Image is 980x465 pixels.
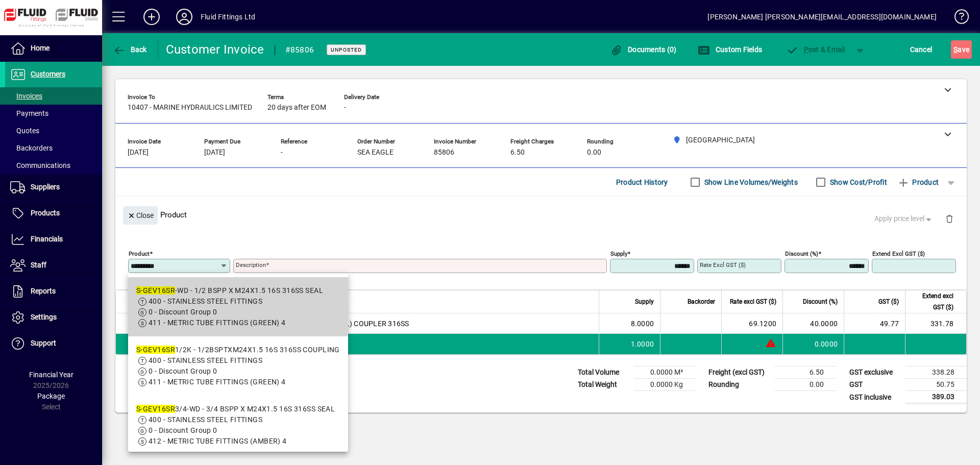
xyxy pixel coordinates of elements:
[828,177,887,187] label: Show Cost/Profit
[951,40,972,59] button: Save
[631,339,654,349] span: 1.0000
[688,296,715,307] span: Backorder
[702,177,798,187] label: Show Line Volumes/Weights
[5,139,102,157] a: Backorders
[5,157,102,174] a: Communications
[905,366,967,379] td: 338.28
[120,210,160,219] app-page-header-button: Close
[803,296,838,307] span: Discount (%)
[102,40,158,59] app-page-header-button: Back
[136,345,340,355] div: 1/2K - 1/2BSPTXM24X1.5 16S 316SS COUPLING
[149,367,217,375] span: 0 - Discount Group 0
[573,366,634,379] td: Total Volume
[10,92,42,100] span: Invoices
[29,371,73,379] span: Financial Year
[149,308,217,316] span: 0 - Discount Group 0
[844,366,905,379] td: GST exclusive
[937,214,962,223] app-page-header-button: Delete
[166,41,264,58] div: Customer Invoice
[10,161,70,169] span: Communications
[905,313,966,334] td: 331.78
[616,174,668,190] span: Product History
[149,378,286,386] span: 411 - METRIC TUBE FITTINGS (GREEN) 4
[775,366,836,379] td: 6.50
[587,149,601,157] span: 0.00
[281,149,283,157] span: -
[785,250,818,257] mat-label: Discount (%)
[5,122,102,139] a: Quotes
[10,109,48,117] span: Payments
[135,8,168,26] button: Add
[5,227,102,252] a: Financials
[37,392,65,400] span: Package
[730,296,776,307] span: Rate excl GST ($)
[573,379,634,391] td: Total Weight
[707,9,937,25] div: [PERSON_NAME] [PERSON_NAME][EMAIL_ADDRESS][DOMAIN_NAME]
[844,313,905,334] td: 49.77
[31,287,56,295] span: Reports
[127,207,154,224] span: Close
[357,149,394,157] span: SEA EAGLE
[5,36,102,61] a: Home
[610,45,677,54] span: Documents (0)
[331,46,362,53] span: Unposted
[31,235,63,243] span: Financials
[31,209,60,217] span: Products
[635,296,654,307] span: Supply
[128,336,348,396] mat-option: S-GEV16SR1/2K - 1/2BSPTXM24X1.5 16S 316SS COUPLING
[947,2,967,35] a: Knowledge Base
[128,277,348,336] mat-option: S-GEV16SR-WD - 1/2 BSPP X M24X1.5 16S 316SS SEAL
[953,45,958,54] span: S
[608,40,679,59] button: Documents (0)
[874,213,934,224] span: Apply price level
[110,40,150,59] button: Back
[113,45,147,54] span: Back
[5,331,102,356] a: Support
[236,261,266,268] mat-label: Description
[844,391,905,404] td: GST inclusive
[878,296,899,307] span: GST ($)
[149,437,287,445] span: 412 - METRIC TUBE FITTINGS (AMBER) 4
[786,45,845,54] span: ost & Email
[149,297,262,305] span: 400 - STAINLESS STEEL FITTINGS
[136,404,335,414] div: 3/4-WD - 3/4 BSPP X M24X1.5 16S 316SS SEAL
[128,396,348,455] mat-option: S-GEV16SR3/4-WD - 3/4 BSPP X M24X1.5 16S 316SS SEAL
[201,9,255,25] div: Fluid Fittings Ltd
[844,379,905,391] td: GST
[149,426,217,434] span: 0 - Discount Group 0
[267,104,326,112] span: 20 days after EOM
[703,379,775,391] td: Rounding
[136,286,175,295] em: S-GEV16SR
[910,41,933,58] span: Cancel
[149,356,262,364] span: 400 - STAINLESS STEEL FITTINGS
[5,175,102,200] a: Suppliers
[634,366,695,379] td: 0.0000 M³
[149,415,262,424] span: 400 - STAINLESS STEEL FITTINGS
[136,285,323,296] div: -WD - 1/2 BSPP X M24X1.5 16S 316SS SEAL
[128,104,252,112] span: 10407 - MARINE HYDRAULICS LIMITED
[510,149,525,157] span: 6.50
[129,250,150,257] mat-label: Product
[115,196,967,233] div: Product
[344,104,346,112] span: -
[612,173,672,191] button: Product History
[5,253,102,278] a: Staff
[804,45,808,54] span: P
[698,45,762,54] span: Custom Fields
[31,44,50,52] span: Home
[31,313,57,321] span: Settings
[782,334,844,354] td: 0.0000
[953,41,969,58] span: ave
[136,405,175,413] em: S-GEV16SR
[31,339,56,347] span: Support
[10,144,53,152] span: Backorders
[5,105,102,122] a: Payments
[5,87,102,105] a: Invoices
[908,40,935,59] button: Cancel
[123,206,158,225] button: Close
[434,149,454,157] span: 85806
[610,250,627,257] mat-label: Supply
[204,149,225,157] span: [DATE]
[870,210,938,228] button: Apply price level
[781,40,850,59] button: Post & Email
